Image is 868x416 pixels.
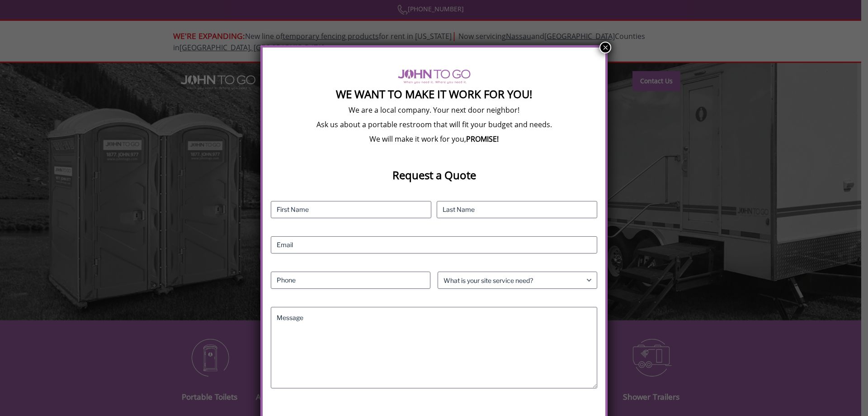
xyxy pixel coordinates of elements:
input: First Name [271,201,431,218]
strong: Request a Quote [392,167,476,182]
button: Close [599,42,611,53]
input: Email [271,236,597,253]
input: Last Name [437,201,597,218]
p: We are a local company. Your next door neighbor! [271,105,597,115]
p: We will make it work for you, [271,134,597,144]
img: logo of viptogo [398,69,471,84]
input: Phone [271,272,430,289]
p: Ask us about a portable restroom that will fit your budget and needs. [271,120,597,129]
strong: We Want To Make It Work For You! [336,86,532,101]
b: PROMISE! [466,134,499,144]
